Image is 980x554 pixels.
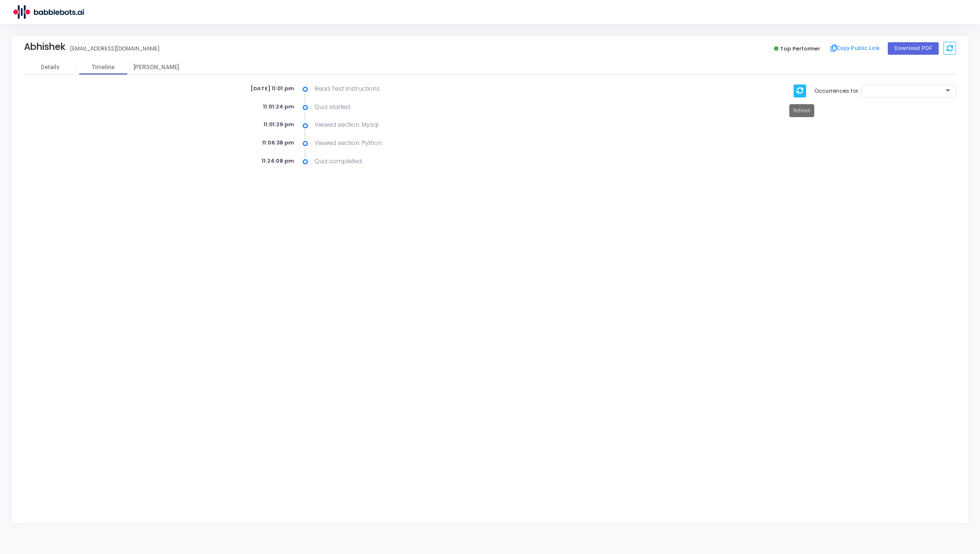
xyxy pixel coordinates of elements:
span: Top Performer [780,45,820,52]
div: Quiz completed. [309,157,642,166]
button: Copy Public Link [828,41,883,56]
div: [DATE] 11:01 pm [179,84,304,93]
img: logo [12,2,84,22]
div: [EMAIL_ADDRESS][DOMAIN_NAME] [70,45,159,53]
div: Abhishek [24,41,65,52]
div: Refresh [789,104,814,117]
div: 11:01:29 pm [179,120,304,129]
label: Occurrences for: [814,87,859,95]
div: 11:06:38 pm [179,139,304,147]
div: 11:01:24 pm [179,103,304,111]
div: Viewed section: Python. [309,139,642,147]
div: [PERSON_NAME] [130,64,183,71]
div: Details [41,64,60,71]
button: Download PDF [888,42,939,55]
div: Timeline [92,64,115,71]
div: Read Test Instructions [309,84,642,93]
div: Quiz started. [309,103,642,111]
div: 11:24:08 pm [179,157,304,165]
div: Viewed section: Mysql. [309,120,642,129]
